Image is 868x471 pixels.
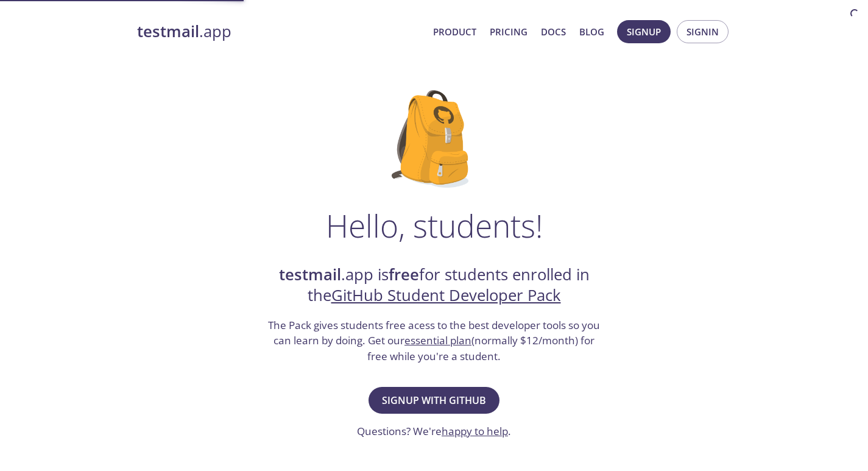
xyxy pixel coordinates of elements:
a: Pricing [490,24,528,40]
span: Signup [627,24,661,40]
a: testmail.app [137,21,423,42]
img: github-student-backpack.png [392,90,476,188]
strong: testmail [279,264,341,285]
h1: Hello, students! [326,207,543,244]
a: Blog [579,24,604,40]
a: happy to help [442,424,508,438]
a: Product [433,24,476,40]
a: essential plan [404,333,471,347]
a: GitHub Student Developer Pack [331,285,561,306]
button: Signin [677,20,729,43]
strong: testmail [137,21,199,42]
span: Signup with GitHub [382,392,486,409]
h2: .app is for students enrolled in the [267,264,602,306]
h3: The Pack gives students free acess to the best developer tools so you can learn by doing. Get our... [267,317,602,364]
strong: free [389,264,419,285]
button: Signup [617,20,671,43]
h3: Questions? We're . [357,423,511,439]
a: Docs [541,24,566,40]
span: Signin [686,24,719,40]
button: Signup with GitHub [369,387,499,414]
